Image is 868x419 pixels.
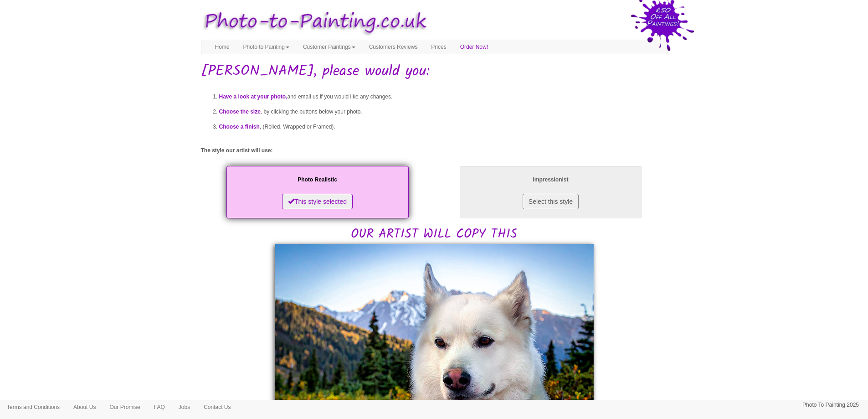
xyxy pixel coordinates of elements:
[196,5,430,40] img: Photo to Painting
[802,400,859,410] p: Photo To Painting 2025
[67,400,103,414] a: About Us
[201,63,668,79] h1: [PERSON_NAME], please would you:
[208,40,236,54] a: Home
[219,89,668,104] li: and email us if you would like any changes.
[219,119,668,134] li: , (Rolled, Wrapped or Framed).
[453,40,495,54] a: Order Now!
[296,40,362,54] a: Customer Paintings
[197,400,237,414] a: Contact Us
[147,400,172,414] a: FAQ
[219,104,668,119] li: , by clicking the buttons below your photo.
[219,109,261,115] span: Choose the size
[219,93,288,100] span: Have a look at your photo,
[201,147,273,155] label: The style our artist will use:
[282,194,353,209] button: This style selected
[219,124,260,130] span: Choose a finish
[362,40,425,54] a: Customers Reviews
[236,175,400,185] p: Photo Realistic
[523,194,579,209] button: Select this style
[469,175,633,185] p: Impressionist
[172,400,197,414] a: Jobs
[424,40,453,54] a: Prices
[201,164,668,242] h2: OUR ARTIST WILL COPY THIS
[103,400,147,414] a: Our Promise
[236,40,296,54] a: Photo to Painting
